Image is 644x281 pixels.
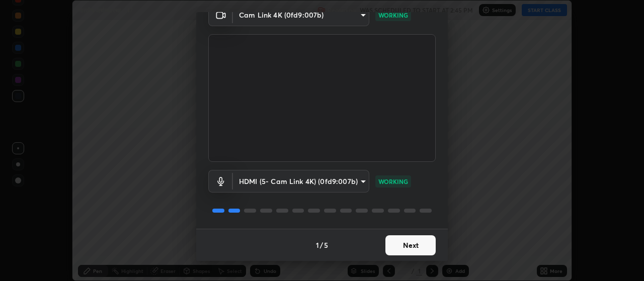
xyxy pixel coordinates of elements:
h4: 5 [324,240,328,250]
div: Cam Link 4K (0fd9:007b) [233,170,369,193]
p: WORKING [378,177,408,186]
p: WORKING [378,11,408,20]
div: Cam Link 4K (0fd9:007b) [233,4,369,26]
h4: 1 [316,240,319,250]
h4: / [320,240,323,250]
button: Next [385,235,436,255]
